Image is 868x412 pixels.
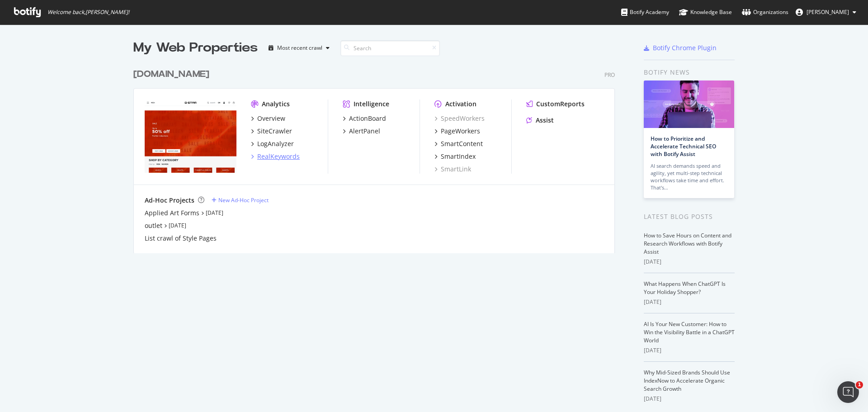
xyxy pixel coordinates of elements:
[251,139,294,148] a: LogAnalyzer
[251,114,285,123] a: Overview
[434,165,471,174] a: SmartLink
[145,234,217,243] a: List crawl of Style Pages
[133,68,209,81] div: [DOMAIN_NAME]
[651,162,727,191] div: AI search demands speed and agility, yet multi-step technical workflows take time and effort. Tha...
[441,139,483,148] div: SmartContent
[343,127,380,136] a: AlertPanel
[354,99,389,109] div: Intelligence
[343,114,386,123] a: ActionBoard
[434,127,480,136] a: PageWorkers
[856,381,863,388] span: 1
[212,196,269,204] a: New Ad-Hoc Project
[807,8,849,16] span: Alexa Kiradzhibashyan
[251,127,292,136] a: SiteCrawler
[644,232,731,256] a: How to Save Hours on Content and Research Workflows with Botify Assist
[526,116,554,125] a: Assist
[434,152,476,161] a: SmartIndex
[145,221,162,230] a: outlet
[145,196,194,205] div: Ad-Hoc Projects
[653,43,717,52] div: Botify Chrome Plugin
[837,381,859,403] iframe: Intercom live chat
[169,222,186,229] a: [DATE]
[621,8,669,17] div: Botify Academy
[445,99,476,109] div: Activation
[536,99,585,109] div: CustomReports
[644,81,734,128] img: How to Prioritize and Accelerate Technical SEO with Botify Assist
[644,212,735,222] div: Latest Blog Posts
[644,280,726,296] a: What Happens When ChatGPT Is Your Holiday Shopper?
[265,41,333,55] button: Most recent crawl
[651,135,716,158] a: How to Prioritize and Accelerate Technical SEO with Botify Assist
[644,346,735,355] div: [DATE]
[441,152,476,161] div: SmartIndex
[257,139,294,148] div: LogAnalyzer
[644,320,735,344] a: AI Is Your New Customer: How to Win the Visibility Battle in a ChatGPT World
[788,5,863,19] button: [PERSON_NAME]
[257,114,285,123] div: Overview
[349,127,380,136] div: AlertPanel
[277,45,322,51] div: Most recent crawl
[145,208,199,218] a: Applied Art Forms
[251,152,300,161] a: RealKeywords
[133,39,258,57] div: My Web Properties
[526,99,585,109] a: CustomReports
[742,8,788,17] div: Organizations
[644,43,717,52] a: Botify Chrome Plugin
[441,127,480,136] div: PageWorkers
[536,116,554,125] div: Assist
[262,99,290,109] div: Analytics
[340,40,440,56] input: Search
[206,209,223,217] a: [DATE]
[644,258,735,266] div: [DATE]
[349,114,386,123] div: ActionBoard
[145,99,236,173] img: www.g-star.com
[604,71,615,79] div: Pro
[257,127,292,136] div: SiteCrawler
[434,114,485,123] a: SpeedWorkers
[218,196,269,204] div: New Ad-Hoc Project
[644,298,735,306] div: [DATE]
[679,8,732,17] div: Knowledge Base
[644,67,735,77] div: Botify news
[644,395,735,403] div: [DATE]
[644,369,730,393] a: Why Mid-Sized Brands Should Use IndexNow to Accelerate Organic Search Growth
[257,152,300,161] div: RealKeywords
[133,57,622,253] div: grid
[133,68,213,81] a: [DOMAIN_NAME]
[434,139,483,148] a: SmartContent
[47,9,129,16] span: Welcome back, [PERSON_NAME] !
